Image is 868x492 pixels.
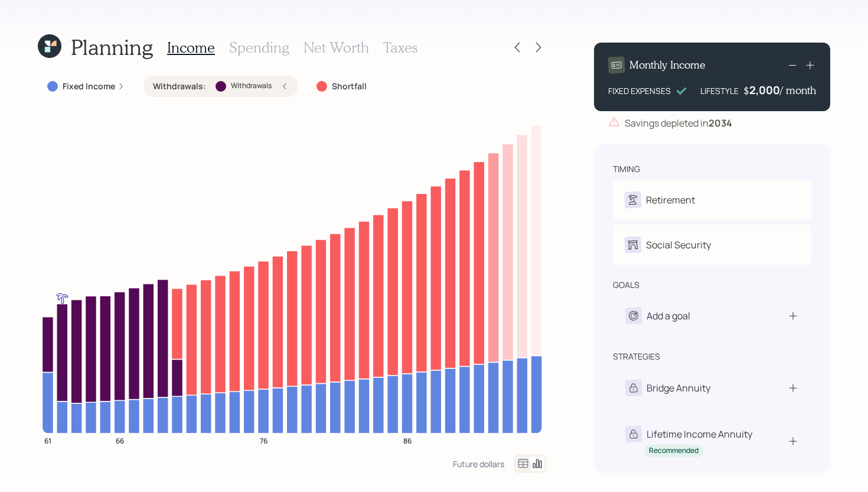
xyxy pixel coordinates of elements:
label: Fixed Income [63,80,115,92]
h4: $ [743,84,749,97]
label: Shortfall [332,80,367,92]
div: strategies [613,351,660,362]
tspan: 66 [116,435,124,445]
div: Add a goal [647,309,690,323]
h4: / month [780,84,816,97]
div: LIFESTYLE [700,85,739,97]
div: Lifetime Income Annuity [647,427,752,441]
h3: Income [167,39,215,56]
tspan: 61 [44,435,51,445]
div: Bridge Annuity [647,381,710,395]
h4: Monthly Income [629,59,706,72]
h1: Planning [71,34,153,60]
div: FIXED EXPENSES [608,85,671,97]
div: Future dollars [453,458,504,470]
div: 2,000 [749,83,780,97]
div: Retirement [646,193,695,207]
h3: Spending [229,39,289,56]
b: 2034 [709,116,732,130]
h3: Net Worth [304,39,369,56]
div: Recommended [649,446,699,456]
h3: Taxes [383,39,417,56]
div: goals [613,279,639,291]
div: Social Security [646,238,711,252]
tspan: 86 [403,435,412,445]
label: Withdrawals : [153,80,206,92]
label: Withdrawals [231,81,272,91]
div: Savings depleted in [625,116,732,130]
div: timing [613,163,640,175]
tspan: 76 [260,435,267,445]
